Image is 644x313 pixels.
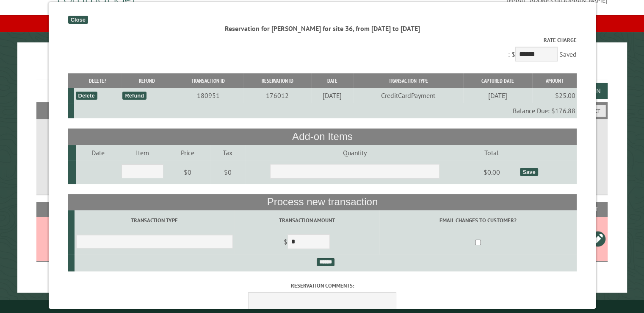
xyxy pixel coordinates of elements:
div: Delete [75,92,97,100]
td: [DATE] [463,88,532,103]
h1: Reservations [36,56,608,79]
div: Save [520,168,537,176]
td: 176012 [243,88,311,103]
th: Date [311,73,353,88]
th: Captured Date [463,73,532,88]
div: : $ [68,36,577,64]
td: 180951 [172,88,243,103]
th: Refund [121,73,172,88]
td: Quantity [245,145,464,160]
label: Reservation comments: [68,282,577,290]
th: Transaction ID [172,73,243,88]
th: Site [41,202,166,217]
label: Email changes to customer? [380,216,575,224]
th: Process new transaction [68,194,577,210]
td: $0.00 [464,160,519,184]
td: Date [75,145,120,160]
small: © Campground Commander LLC. All rights reserved. [274,304,370,309]
label: Rate Charge [68,36,577,44]
h2: Filters [36,102,608,118]
th: Delete? [74,73,121,88]
label: Transaction Type [76,216,233,224]
td: [DATE] [311,88,353,103]
span: Saved [559,50,576,59]
td: $25.00 [532,88,576,103]
div: Close [68,16,88,24]
th: Add-on Items [68,129,577,145]
label: Transaction Amount [235,216,378,224]
td: Item [120,145,164,160]
th: Transaction Type [353,73,462,88]
td: $0 [210,160,245,184]
th: Amount [532,73,576,88]
td: Balance Due: $176.88 [74,103,576,118]
div: Reservation for [PERSON_NAME] for site 36, from [DATE] to [DATE] [68,24,577,33]
td: Tax [210,145,245,160]
div: Refund [122,92,146,100]
td: $ [234,231,379,254]
td: CreditCardPayment [353,88,462,103]
td: Total [464,145,519,160]
td: Price [164,145,210,160]
td: $0 [164,160,210,184]
th: Reservation ID [243,73,311,88]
